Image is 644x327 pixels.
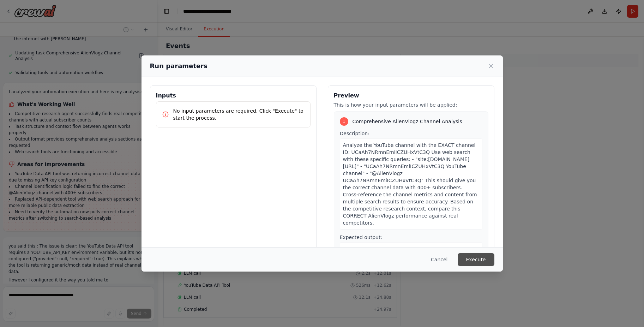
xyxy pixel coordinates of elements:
[343,142,477,226] span: Analyze the YouTube channel with the EXACT channel ID: UCaAh7NRmnEmiICZUHxVtC3Q Use web search wi...
[353,118,462,125] span: Comprehensive AlienVlogz Channel Analysis
[150,61,207,71] h2: Run parameters
[173,107,305,121] p: No input parameters are required. Click "Execute" to start the process.
[458,253,494,266] button: Execute
[340,234,383,240] span: Expected output:
[425,253,453,266] button: Cancel
[334,101,488,108] p: This is how your input parameters will be applied:
[334,91,488,100] h3: Preview
[340,117,348,126] div: 1
[340,131,369,136] span: Description:
[156,91,311,100] h3: Inputs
